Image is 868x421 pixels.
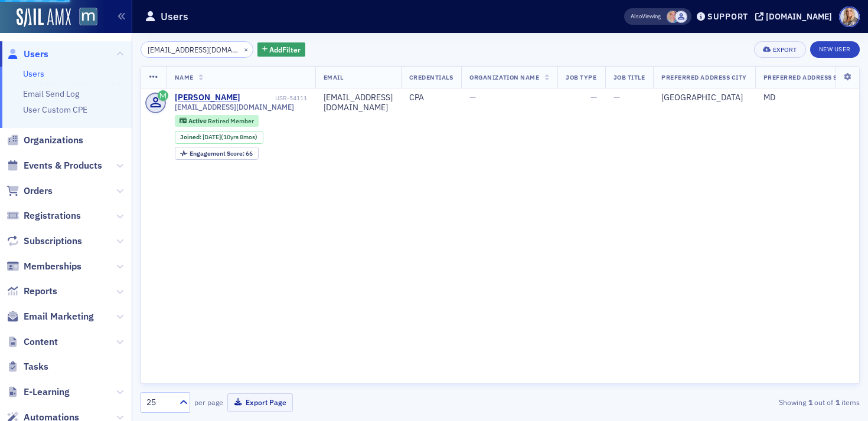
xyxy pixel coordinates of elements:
[24,209,81,222] span: Registrations
[17,8,71,27] img: SailAMX
[409,93,453,103] div: CPA
[203,133,221,141] span: [DATE]
[754,41,805,58] button: Export
[23,88,79,99] a: Email Send Log
[839,6,860,27] span: Profile
[6,360,48,373] a: Tasks
[24,310,94,323] span: Email Marketing
[24,48,48,61] span: Users
[180,117,253,124] a: Active Retired Member
[6,260,81,273] a: Memberships
[833,397,841,407] strong: 1
[324,93,393,113] div: [EMAIL_ADDRESS][DOMAIN_NAME]
[773,47,797,53] div: Export
[190,150,253,157] div: 66
[6,48,48,61] a: Users
[24,386,70,399] span: E-Learning
[661,93,747,103] div: [GEOGRAPHIC_DATA]
[6,159,102,172] a: Events & Products
[810,41,860,58] a: New User
[24,285,57,298] span: Reports
[675,11,687,23] span: Justin Chase
[242,94,307,102] div: USR-54111
[6,285,57,298] a: Reports
[6,386,70,399] a: E-Learning
[324,73,344,81] span: Email
[175,93,240,103] a: [PERSON_NAME]
[766,11,832,22] div: [DOMAIN_NAME]
[763,73,852,81] span: Preferred Address State
[806,397,814,407] strong: 1
[24,235,82,248] span: Subscriptions
[6,235,82,248] a: Subscriptions
[661,73,747,81] span: Preferred Address City
[755,12,836,21] button: [DOMAIN_NAME]
[667,11,679,23] span: Dee Sullivan
[631,12,642,20] div: Also
[141,41,253,58] input: Search…
[6,310,94,323] a: Email Marketing
[6,185,53,198] a: Orders
[631,12,661,21] span: Viewing
[180,133,203,141] span: Joined :
[590,92,597,103] span: —
[24,260,81,273] span: Memberships
[24,360,48,373] span: Tasks
[566,73,596,81] span: Job Type
[190,149,246,157] span: Engagement Score :
[188,117,208,125] span: Active
[409,73,453,81] span: Credentials
[23,104,87,115] a: User Custom CPE
[257,42,306,57] button: AddFilter
[614,92,620,103] span: —
[24,185,53,198] span: Orders
[614,73,645,81] span: Job Title
[469,92,476,103] span: —
[146,396,172,409] div: 25
[23,68,44,79] a: Users
[628,397,860,407] div: Showing out of items
[71,8,97,28] a: View Homepage
[241,44,252,54] button: ×
[269,44,301,55] span: Add Filter
[6,336,58,348] a: Content
[161,9,188,24] h1: Users
[227,393,293,412] button: Export Page
[707,11,748,22] div: Support
[6,134,83,147] a: Organizations
[175,103,294,111] span: [EMAIL_ADDRESS][DOMAIN_NAME]
[24,134,83,147] span: Organizations
[194,397,223,407] label: per page
[469,73,539,81] span: Organization Name
[175,147,259,160] div: Engagement Score: 66
[208,117,254,125] span: Retired Member
[24,159,102,172] span: Events & Products
[175,131,263,144] div: Joined: 2014-12-16 00:00:00
[203,133,257,141] div: (10yrs 8mos)
[175,115,259,127] div: Active: Active: Retired Member
[175,73,194,81] span: Name
[24,336,58,348] span: Content
[6,209,81,222] a: Registrations
[79,8,97,26] img: SailAMX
